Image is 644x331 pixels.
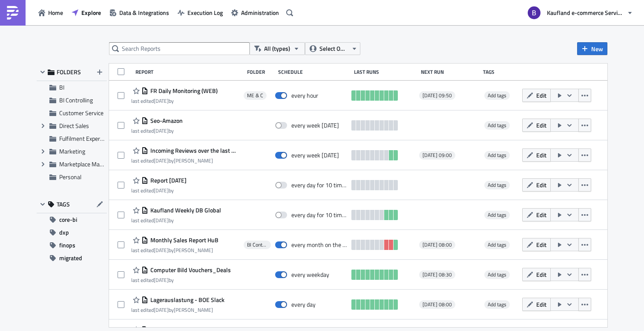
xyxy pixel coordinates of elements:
[37,226,107,239] button: dxp
[522,119,551,132] button: Edit
[119,8,169,17] span: Data & Integrations
[527,6,541,20] img: Avatar
[522,208,551,221] button: Edit
[421,69,479,75] div: Next Run
[536,270,546,279] span: Edit
[484,151,510,160] span: Add tags
[319,44,348,53] span: Select Owner
[484,241,510,249] span: Add tags
[131,98,218,104] div: last edited by
[291,241,348,249] div: every month on the 1st
[154,186,169,195] time: 2025-08-11T14:21:27Z
[6,6,20,20] img: PushMetrics
[154,216,169,224] time: 2025-08-11T11:12:43Z
[536,240,546,249] span: Edit
[227,6,283,19] a: Administration
[264,44,290,53] span: All (types)
[423,152,452,159] span: [DATE] 09:00
[536,300,546,309] span: Edit
[305,42,360,55] button: Select Owner
[105,6,173,19] button: Data & Integrations
[154,276,169,284] time: 2025-07-24T10:00:04Z
[522,89,551,102] button: Edit
[484,211,510,219] span: Add tags
[59,172,81,181] span: Personal
[59,134,113,143] span: Fulfilment Experience
[131,247,218,253] div: last edited by [PERSON_NAME]
[59,121,89,130] span: Direct Sales
[522,268,551,281] button: Edit
[536,180,546,189] span: Edit
[488,181,506,189] span: Add tags
[291,181,348,189] div: every day for 10 times
[423,92,452,99] span: [DATE] 09:50
[354,69,417,75] div: Last Runs
[250,42,305,55] button: All (types)
[148,177,187,184] span: Report 2025-08-11
[37,252,107,264] button: migrated
[484,91,510,100] span: Add tags
[523,3,638,22] button: Kaufland e-commerce Services GmbH & Co. KG
[291,271,329,279] div: every weekday
[536,151,546,160] span: Edit
[247,241,267,248] span: BI Controlling
[615,302,635,322] iframe: Intercom live chat
[522,148,551,162] button: Edit
[59,96,93,105] span: BI Controlling
[59,213,77,226] span: core-bi
[484,270,510,279] span: Add tags
[67,6,105,19] button: Explore
[423,301,452,308] span: [DATE] 08:00
[131,217,221,224] div: last edited by
[488,121,506,129] span: Add tags
[131,157,239,164] div: last edited by [PERSON_NAME]
[59,108,103,117] span: Customer Service
[57,68,81,76] span: FOLDERS
[291,92,318,99] div: every hour
[131,128,183,134] div: last edited by
[278,69,350,75] div: Schedule
[148,87,218,95] span: FR Daily Monitoring (WEB)
[423,241,452,248] span: [DATE] 08:00
[37,239,107,252] button: finops
[488,300,506,308] span: Add tags
[547,8,624,17] span: Kaufland e-commerce Services GmbH & Co. KG
[488,211,506,219] span: Add tags
[81,8,101,17] span: Explore
[591,44,603,53] span: New
[148,147,239,154] span: Incoming Reviews over the last week
[536,121,546,130] span: Edit
[37,213,107,226] button: core-bi
[109,42,250,55] input: Search Reports
[522,298,551,311] button: Edit
[59,239,75,252] span: finops
[154,246,169,254] time: 2025-08-04T07:57:52Z
[488,151,506,159] span: Add tags
[59,252,82,264] span: migrated
[148,117,183,125] span: Seo-Amazon
[488,270,506,279] span: Add tags
[154,127,169,135] time: 2025-08-12T10:16:04Z
[423,271,452,278] span: [DATE] 08:30
[59,226,69,239] span: dxp
[57,200,70,208] span: TAGS
[577,42,607,55] button: New
[187,8,223,17] span: Execution Log
[131,307,224,313] div: last edited by [PERSON_NAME]
[484,300,510,309] span: Add tags
[291,211,348,219] div: every day for 10 times
[135,69,243,75] div: Report
[247,69,274,75] div: Folder
[131,277,231,283] div: last edited by
[488,241,506,249] span: Add tags
[154,306,169,314] time: 2025-07-10T13:57:29Z
[173,6,227,19] button: Execution Log
[241,8,279,17] span: Administration
[291,151,339,159] div: every week on Monday
[536,91,546,100] span: Edit
[522,178,551,192] button: Edit
[34,6,67,19] a: Home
